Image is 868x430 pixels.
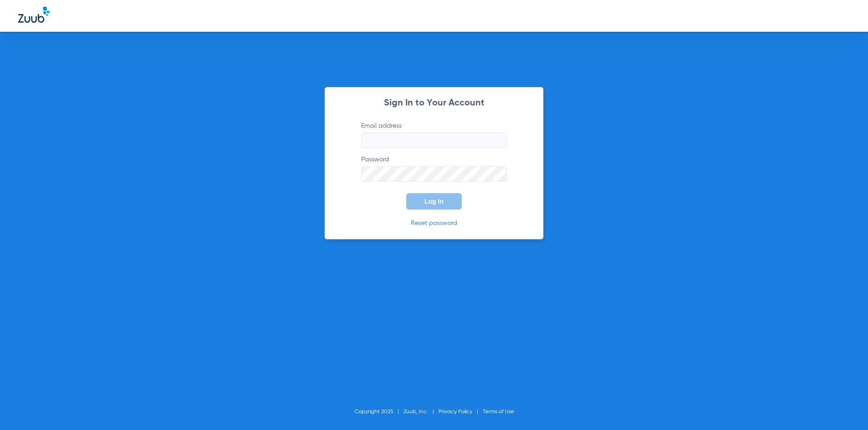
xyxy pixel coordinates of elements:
[823,386,868,430] iframe: Chat Widget
[483,409,514,415] a: Terms of Use
[424,198,444,205] span: Log In
[361,133,507,148] input: Email address
[404,407,439,416] li: Zuub, Inc.
[361,166,507,182] input: Password
[354,407,404,416] li: Copyright 2025
[18,7,50,23] img: Zuub Logo
[348,99,520,108] h2: Sign In to Your Account
[411,220,457,226] a: Reset password
[439,409,472,415] a: Privacy Policy
[361,121,507,148] label: Email address
[361,155,507,182] label: Password
[406,193,462,210] button: Log In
